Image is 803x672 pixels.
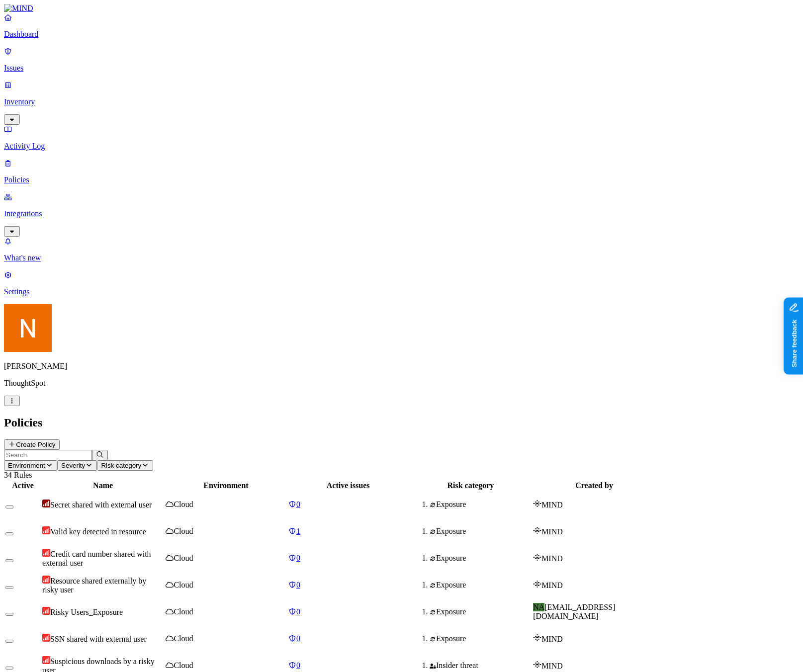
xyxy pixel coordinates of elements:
p: [PERSON_NAME] [4,362,799,371]
a: 0 [288,607,408,616]
p: Issues [4,64,799,73]
img: mind-logo-icon [533,661,541,669]
span: Cloud [174,554,193,562]
a: Activity Log [4,125,799,151]
div: Insider threat [430,661,531,670]
span: Valid key detected in resource [50,527,146,536]
span: Secret shared with external user [50,501,152,509]
img: severity-high [42,526,50,534]
a: Policies [4,159,799,184]
span: MIND [541,581,563,589]
input: Search [4,450,92,460]
img: mind-logo-icon [533,526,541,534]
span: Cloud [174,527,193,535]
img: severity-high [42,607,50,615]
span: MIND [541,635,563,643]
p: Dashboard [4,30,799,39]
span: Severity [61,462,85,469]
img: Nitai Mishary [4,304,52,352]
p: Activity Log [4,142,799,151]
img: severity-critical [42,500,50,507]
a: 0 [288,634,408,643]
div: Exposure [430,634,531,643]
span: 0 [296,634,300,643]
p: Settings [4,287,799,296]
p: Inventory [4,97,799,106]
span: MIND [541,662,563,670]
span: Cloud [174,607,193,616]
div: Risk category [410,481,531,490]
span: Cloud [174,661,193,670]
span: 0 [296,661,300,670]
a: Issues [4,47,799,73]
span: Environment [8,462,45,469]
img: mind-logo-icon [533,634,541,642]
a: 1 [288,527,408,536]
div: Environment [166,481,286,490]
img: severity-high [42,549,50,557]
div: Name [42,481,164,490]
span: [EMAIL_ADDRESS][DOMAIN_NAME] [533,603,615,620]
p: What's new [4,253,799,262]
p: Policies [4,175,799,184]
img: severity-high [42,634,50,642]
img: mind-logo-icon [533,553,541,561]
a: Dashboard [4,13,799,39]
img: severity-high [42,656,50,664]
a: Integrations [4,192,799,235]
div: Created by [533,481,655,490]
div: Exposure [430,500,531,509]
h2: Policies [4,416,799,429]
p: Integrations [4,209,799,218]
img: MIND [4,4,33,13]
a: 0 [288,661,408,670]
span: Cloud [174,634,193,643]
span: Cloud [174,581,193,589]
span: Risk category [101,462,141,469]
button: Create Policy [4,439,60,450]
span: 34 Rules [4,471,32,479]
a: 0 [288,581,408,589]
div: Active issues [288,481,408,490]
div: Exposure [430,607,531,616]
span: 0 [296,554,300,562]
a: Inventory [4,81,799,123]
a: Settings [4,270,799,296]
div: Exposure [430,527,531,536]
span: 1 [296,527,300,535]
span: MIND [541,501,563,509]
div: Exposure [430,554,531,563]
div: Active [5,481,40,490]
span: SSN shared with external user [50,635,147,643]
a: MIND [4,4,799,13]
img: severity-high [42,576,50,584]
img: mind-logo-icon [533,580,541,588]
div: Exposure [430,581,531,589]
span: 0 [296,500,300,508]
span: MIND [541,554,563,563]
span: 0 [296,607,300,616]
a: What's new [4,237,799,262]
span: Credit card number shared with external user [42,550,151,567]
span: MIND [541,527,563,536]
span: Cloud [174,500,193,508]
span: NA [533,603,544,611]
span: Risky Users_Exposure [50,608,123,616]
p: ThoughtSpot [4,379,799,388]
span: Resource shared externally by risky user [42,577,146,594]
a: 0 [288,500,408,509]
img: mind-logo-icon [533,500,541,507]
a: 0 [288,554,408,563]
span: 0 [296,581,300,589]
